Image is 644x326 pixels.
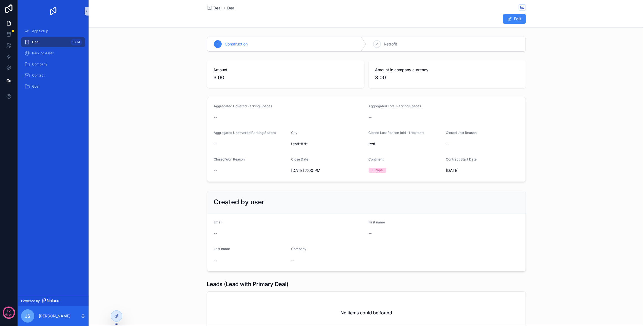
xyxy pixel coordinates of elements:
span: -- [214,257,217,263]
span: Contract Start Date [446,157,477,161]
span: testttttttt [291,141,364,147]
h2: No items could be found [340,309,392,316]
a: Parking Asset [21,48,85,58]
span: App Setup [32,29,48,33]
div: scrollable content [18,22,89,99]
a: Deal1,774 [21,37,85,47]
span: [DATE] 7:00 PM [291,168,364,173]
span: Company [32,62,47,67]
span: -- [214,168,217,173]
p: 12 [7,308,11,314]
span: Amount [214,67,358,73]
span: -- [369,114,372,120]
span: -- [214,114,217,120]
span: Closed Lost Reason (old - free text) [369,131,424,135]
span: Company [291,247,306,251]
span: -- [446,141,449,147]
a: Deal [207,5,222,11]
a: Deal [227,5,236,11]
img: App logo [49,7,58,16]
a: App Setup [21,26,85,36]
span: test [369,141,442,147]
span: 3.00 [214,74,358,81]
span: -- [214,141,217,147]
a: Contact [21,70,85,80]
span: -- [214,231,217,236]
span: Powered by [21,299,40,303]
span: Amount in company currency [375,67,519,73]
span: First name [369,220,385,224]
span: Last name [214,247,230,251]
h1: Leads (Lead with Primary Deal) [207,280,289,288]
span: -- [369,231,372,236]
a: Powered by [18,296,89,306]
span: 2 [376,42,378,46]
span: Deal [32,40,39,44]
span: Aggregated Covered Parking Spaces [214,104,272,108]
span: Close Date [291,157,308,161]
span: [DATE] [446,168,519,173]
span: Goal [32,84,39,89]
span: Aggregated Total Parking Spaces [369,104,421,108]
a: Goal [21,81,85,91]
span: Email [214,220,223,224]
span: Construction [225,41,248,47]
button: Edit [503,14,526,24]
a: Company [21,59,85,69]
span: Closed Won Reason [214,157,245,161]
p: [PERSON_NAME] [39,313,71,319]
span: Continent [369,157,384,161]
span: City [291,131,298,135]
div: Europe [372,168,383,173]
span: Parking Asset [32,51,54,55]
span: JS [25,313,30,319]
span: Contact [32,73,45,78]
span: Closed Lost Reason [446,131,477,135]
div: 1,774 [71,39,82,45]
span: 1 [217,42,218,46]
span: Deal [214,5,222,11]
span: Retrofit [384,41,397,47]
h2: Created by user [214,198,265,207]
p: days [6,310,12,318]
span: 3.00 [375,74,519,81]
span: Aggregated Uncovered Parking Spaces [214,131,276,135]
span: -- [291,257,294,263]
